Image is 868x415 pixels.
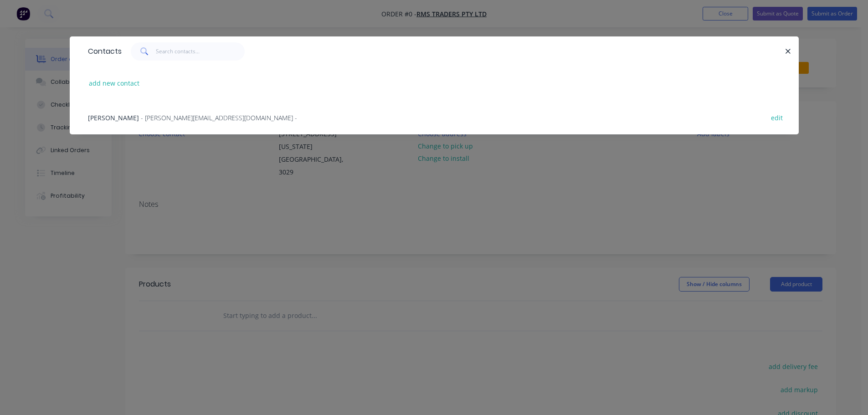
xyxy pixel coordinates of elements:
span: [PERSON_NAME] [88,113,139,122]
button: add new contact [84,77,144,89]
input: Search contacts... [156,42,245,61]
span: - [PERSON_NAME][EMAIL_ADDRESS][DOMAIN_NAME] - [141,113,297,122]
button: edit [766,111,788,123]
div: Contacts [83,37,122,66]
